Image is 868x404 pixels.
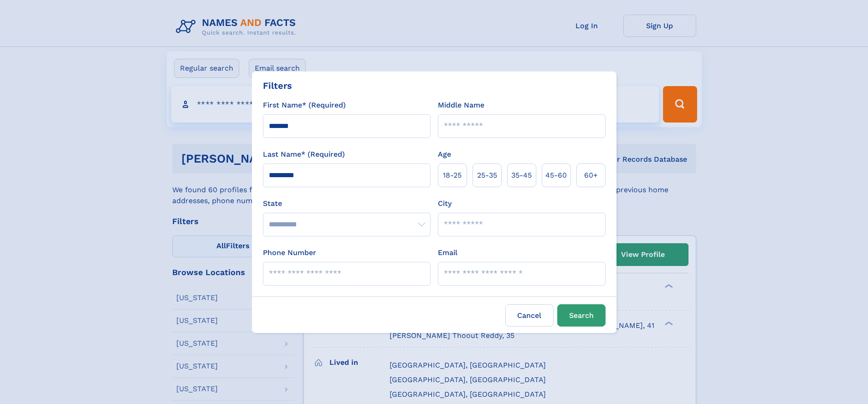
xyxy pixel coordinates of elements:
[438,149,451,160] label: Age
[545,170,567,181] span: 45‑60
[263,198,431,209] label: State
[438,100,484,111] label: Middle Name
[438,247,457,258] label: Email
[263,79,292,92] div: Filters
[443,170,462,181] span: 18‑25
[263,100,346,111] label: First Name* (Required)
[438,198,452,209] label: City
[505,304,554,327] label: Cancel
[477,170,497,181] span: 25‑35
[557,304,606,327] button: Search
[263,149,345,160] label: Last Name* (Required)
[263,247,316,258] label: Phone Number
[584,170,598,181] span: 60+
[511,170,532,181] span: 35‑45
